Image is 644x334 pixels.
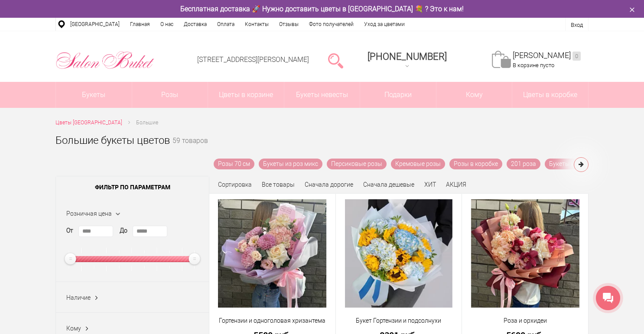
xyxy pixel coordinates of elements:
a: Кремовые розы [391,159,445,169]
span: Цветы [GEOGRAPHIC_DATA] [55,120,122,126]
a: О нас [155,18,179,31]
a: Главная [125,18,155,31]
span: Наличие [66,294,91,301]
img: Гортензии и одноголовая хризантема [218,199,326,308]
a: ХИТ [424,181,436,188]
a: Сначала дорогие [305,181,353,188]
a: Отзывы [274,18,304,31]
a: Доставка [179,18,212,31]
a: Розы [132,82,208,108]
a: Гортензии и одноголовая хризантема [215,316,330,325]
a: Букеты из 101 розы [545,159,610,169]
a: [STREET_ADDRESS][PERSON_NAME] [197,55,309,64]
a: Контакты [240,18,274,31]
a: Цветы [GEOGRAPHIC_DATA] [55,118,122,127]
label: До [120,226,127,235]
a: Уход за цветами [359,18,410,31]
img: Роза и орхидеи [471,199,579,308]
a: [PERSON_NAME] [513,51,581,61]
span: Розничная цена [66,210,112,217]
span: Фильтр по параметрам [56,176,209,198]
a: Персиковые розы [327,159,387,169]
a: Подарки [360,82,436,108]
a: [PHONE_NUMBER] [362,48,452,73]
span: В корзине пусто [513,62,554,68]
a: [GEOGRAPHIC_DATA] [65,18,125,31]
a: Вход [571,22,583,28]
a: Розы 70 см [214,159,254,169]
span: [PHONE_NUMBER] [368,51,447,62]
span: Большие [136,120,158,126]
a: 201 роза [507,159,540,169]
a: Букеты невесты [284,82,360,108]
a: Цветы в корзине [208,82,284,108]
a: Все товары [262,181,295,188]
span: Кому [436,82,512,108]
a: АКЦИЯ [446,181,466,188]
img: Букет Гортензии и подсолнухи [345,199,452,308]
img: Цветы Нижний Новгород [55,49,155,71]
a: Цветы в коробке [512,82,588,108]
a: Розы в коробке [449,159,502,169]
h1: Большие букеты цветов [55,133,170,148]
small: 59 товаров [172,138,208,159]
span: Кому [66,325,81,332]
a: Роза и орхидеи [468,316,582,325]
div: Бесплатная доставка 🚀 Нужно доставить цветы в [GEOGRAPHIC_DATA] 💐 ? Это к нам! [49,4,595,13]
a: Букет Гортензии и подсолнухи [342,316,456,325]
a: Букеты [56,82,132,108]
label: От [66,226,73,235]
a: Фото получателей [304,18,359,31]
span: Сортировка [218,181,252,188]
a: Букеты из роз микс [259,159,322,169]
ins: 0 [572,52,581,61]
a: Сначала дешевые [363,181,414,188]
a: Оплата [212,18,240,31]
